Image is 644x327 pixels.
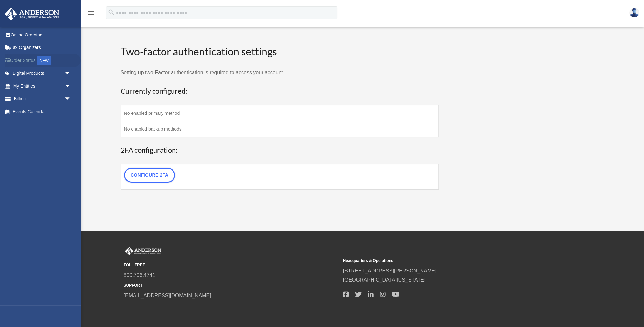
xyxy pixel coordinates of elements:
[124,293,211,298] a: [EMAIL_ADDRESS][DOMAIN_NAME]
[108,9,115,16] i: search
[64,93,77,106] span: arrow_drop_down
[343,277,426,282] a: [GEOGRAPHIC_DATA][US_STATE]
[124,247,163,255] img: Anderson Advisors Platinum Portal
[121,145,439,155] h3: 2FA configuration:
[343,257,558,264] small: Headquarters & Operations
[121,105,439,121] td: No enabled primary method
[121,68,439,77] p: Setting up two-Factor authentication is required to access your account.
[3,8,61,20] img: Anderson Advisors Platinum Portal
[5,105,81,118] a: Events Calendar
[124,272,155,278] a: 800.706.4741
[121,86,439,96] h3: Currently configured:
[5,41,81,54] a: Tax Organizers
[121,45,439,59] h2: Two-factor authentication settings
[87,11,95,17] a: menu
[121,121,439,137] td: No enabled backup methods
[124,168,175,183] a: Configure 2FA
[629,8,639,17] img: User Pic
[5,54,81,67] a: Order StatusNEW
[124,282,339,289] small: SUPPORT
[37,56,51,65] div: NEW
[5,93,81,105] a: Billingarrow_drop_down
[87,9,95,17] i: menu
[124,262,339,269] small: TOLL FREE
[64,80,77,93] span: arrow_drop_down
[5,80,81,93] a: My Entitiesarrow_drop_down
[343,268,437,273] a: [STREET_ADDRESS][PERSON_NAME]
[5,67,81,80] a: Digital Productsarrow_drop_down
[5,28,81,41] a: Online Ordering
[64,67,77,80] span: arrow_drop_down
